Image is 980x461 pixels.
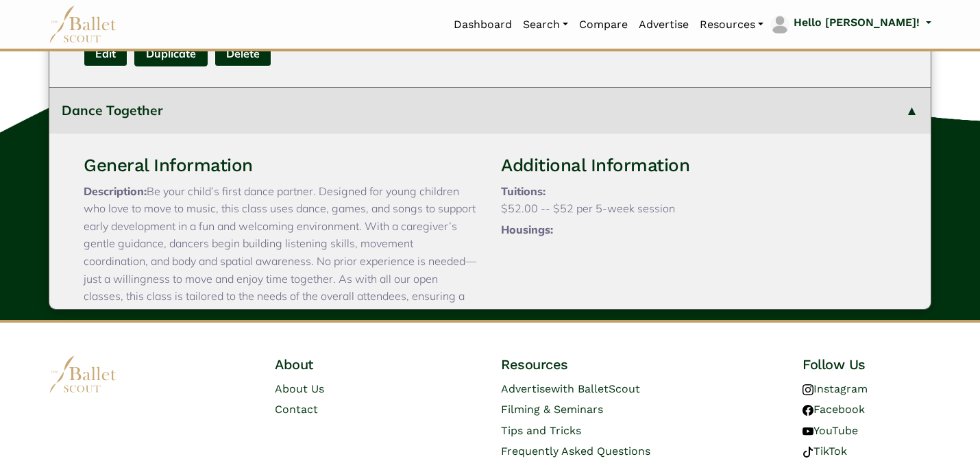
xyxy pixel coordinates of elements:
span: Housings: [501,223,553,236]
img: logo [49,356,117,393]
a: Duplicate [134,41,208,66]
img: tiktok logo [803,447,813,458]
img: youtube logo [803,426,813,437]
img: instagram logo [803,384,813,395]
h4: Resources [501,356,705,373]
p: Hello [PERSON_NAME]! [794,14,920,32]
h3: General Information [84,154,479,177]
button: Dance Together [49,87,931,134]
button: Delete [215,41,271,66]
a: Advertisewith BalletScout [501,382,640,395]
img: profile picture [770,15,789,34]
p: $52.00 -- $52 per 5-week session [501,200,896,218]
a: Search [517,10,574,39]
p: Be your child’s first dance partner. Designed for young children who love to move to music, this ... [84,183,479,323]
a: Contact [275,403,318,416]
h3: Additional Information [501,154,896,177]
a: About Us [275,382,324,395]
a: Compare [574,10,633,39]
a: Instagram [803,382,868,395]
h4: Follow Us [803,356,931,373]
a: Dashboard [448,10,517,39]
span: Description: [84,184,147,198]
a: Filming & Seminars [501,403,603,416]
img: facebook logo [803,405,813,416]
span: Dance Together [62,102,163,119]
a: YouTube [803,424,858,437]
a: Tips and Tricks [501,424,581,437]
a: TikTok [803,445,847,458]
a: Edit [84,41,127,66]
a: Advertise [633,10,694,39]
a: Frequently Asked Questions [501,445,650,458]
a: Facebook [803,403,865,416]
span: with BalletScout [551,382,640,395]
span: Tuitions: [501,184,546,198]
a: Resources [694,10,769,39]
a: profile picture Hello [PERSON_NAME]! [769,14,931,36]
h4: About [275,356,404,373]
